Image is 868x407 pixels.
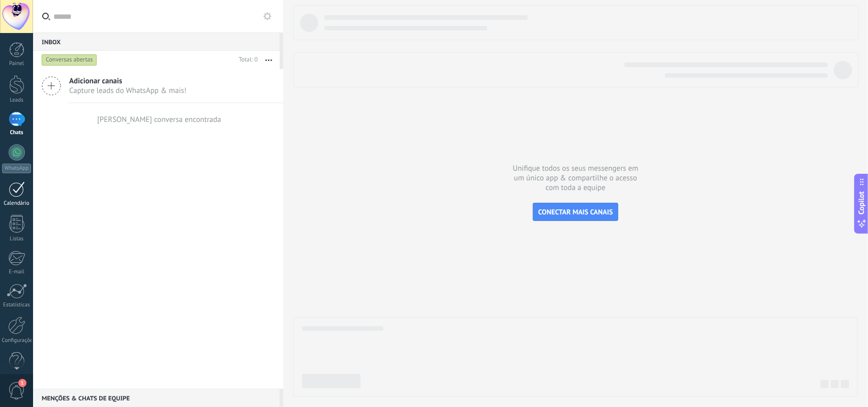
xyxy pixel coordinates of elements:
span: Capture leads do WhatsApp & mais! [69,86,187,96]
div: [PERSON_NAME] conversa encontrada [97,115,221,124]
div: Calendário [2,200,32,207]
div: Chats [2,130,32,136]
span: 1 [18,379,26,387]
div: WhatsApp [2,164,31,173]
div: Total: 0 [235,55,258,65]
span: CONECTAR MAIS CANAIS [538,207,613,216]
button: Mais [258,51,280,69]
div: Estatísticas [2,302,32,308]
div: Inbox [33,33,280,51]
div: Menções & Chats de equipe [33,389,280,407]
span: Copilot [857,191,867,214]
button: CONECTAR MAIS CANAIS [533,203,619,221]
div: Configurações [2,337,32,344]
div: Listas [2,236,32,242]
div: Painel [2,60,32,67]
span: Adicionar canais [69,76,187,86]
div: E-mail [2,269,32,275]
div: Leads [2,97,32,104]
div: Conversas abertas [42,54,97,66]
